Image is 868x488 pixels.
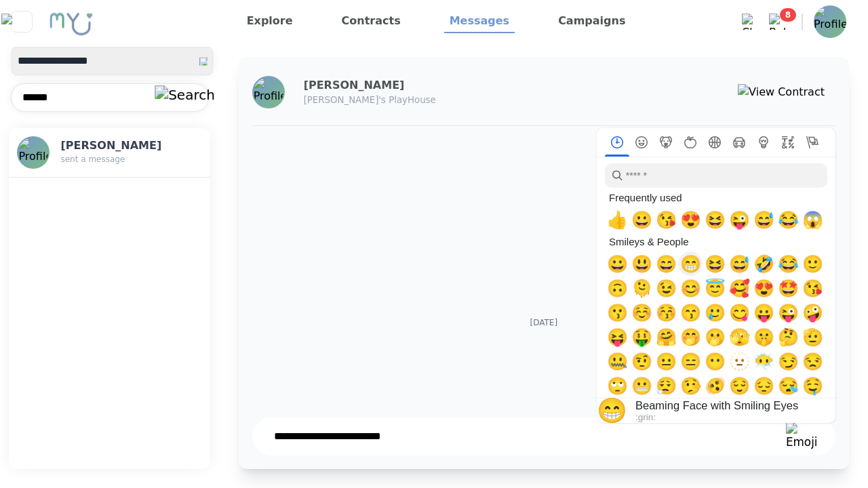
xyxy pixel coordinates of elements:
button: Profile[PERSON_NAME]sent a message [9,128,210,178]
img: Search [155,85,215,106]
img: Profile [254,77,283,107]
a: Messages [444,10,515,33]
img: Bell [769,14,785,30]
span: 8 [780,8,796,22]
img: Chat [742,14,758,30]
a: Campaigns [553,10,631,33]
h3: [PERSON_NAME] [304,77,557,94]
img: Profile [814,5,846,38]
img: View Contract [738,84,825,100]
p: [DATE] [263,317,825,328]
img: Close sidebar [1,14,41,30]
img: Emoji [786,422,818,451]
a: Explore [241,10,298,33]
p: sent a message [60,154,171,165]
img: Profile [18,138,48,167]
h3: [PERSON_NAME] [60,138,171,154]
a: Contracts [336,10,406,33]
p: [PERSON_NAME]'s PlayHouse [304,94,557,107]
